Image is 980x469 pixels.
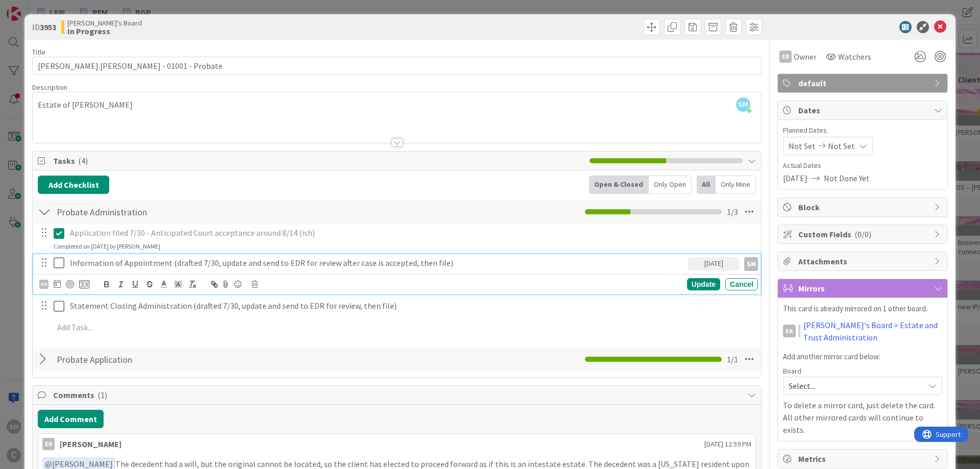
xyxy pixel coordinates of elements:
span: Mirrors [798,282,929,294]
b: 3953 [40,22,56,32]
button: Add Comment [38,410,104,428]
span: [DATE] 12:59 PM [704,439,751,450]
span: [DATE] [783,172,807,184]
div: Cancel [725,278,758,290]
span: Not Set [789,140,816,152]
span: @ [45,459,52,469]
div: [DATE] [688,257,739,270]
p: Estate of [PERSON_NAME] [38,99,756,111]
div: ER [779,51,792,63]
input: Add Checklist... [53,203,283,221]
a: [PERSON_NAME]'s Board > Estate and Trust Administration [803,319,942,343]
span: Description [32,83,67,92]
span: ( 4 ) [78,156,88,166]
span: Board [783,367,801,375]
span: Block [798,201,929,213]
p: Application filed 7/30 - Anticipated Court acceptance around 8/14 (ish) [70,227,754,239]
span: Metrics [798,453,929,465]
span: SM [736,97,750,112]
span: Not Set [828,140,855,152]
input: type card name here... [32,57,762,75]
span: Select... [789,379,919,393]
span: Watchers [838,51,871,63]
p: Information of Appointment (drafted 7/30, update and send to EDR for review after case is accepte... [70,257,684,269]
span: [PERSON_NAME] [45,459,113,469]
span: Not Done Yet [824,172,870,184]
span: Support [21,2,46,14]
input: Add Checklist... [53,350,283,368]
span: ( 0/0 ) [854,229,871,239]
span: ID [32,21,56,33]
span: Custom Fields [798,228,929,240]
p: Statement Closing Administration (drafted 7/30, update and send to EDR for review, then file) [70,300,754,312]
span: Comments [53,389,743,401]
button: Add Checklist [38,176,109,194]
span: Actual Dates [783,160,942,171]
div: Only Open [649,176,692,194]
div: Update [687,278,720,290]
span: Planned Dates [783,125,942,136]
div: Completed on [DATE] by [PERSON_NAME] [54,242,160,251]
p: To delete a mirror card, just delete the card. All other mirrored cards will continue to exists. [783,399,942,436]
label: Title [32,47,45,57]
span: Attachments [798,255,929,267]
div: All [697,176,716,194]
span: Dates [798,104,929,116]
div: [PERSON_NAME] [60,438,121,450]
b: In Progress [67,27,142,35]
span: [PERSON_NAME]'s Board [67,19,142,27]
span: 1 / 1 [727,353,738,365]
div: Open & Closed [589,176,649,194]
div: SM [39,280,48,289]
p: Add another mirror card below: [783,351,942,363]
span: default [798,77,929,89]
span: 1 / 3 [727,206,738,218]
p: This card is already mirrored on 1 other board. [783,303,942,315]
span: ( 1 ) [97,390,107,400]
span: Tasks [53,155,584,167]
div: SM [744,257,758,271]
span: Owner [794,51,817,63]
div: Only Mine [716,176,756,194]
div: ER [783,325,796,337]
div: ER [42,438,55,450]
